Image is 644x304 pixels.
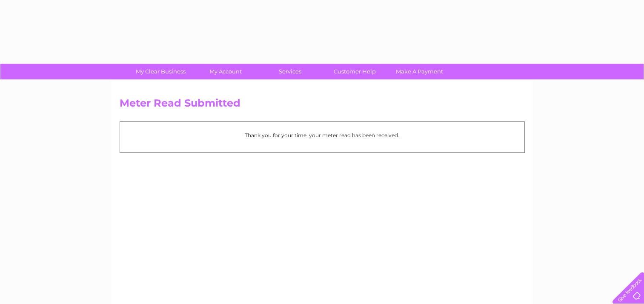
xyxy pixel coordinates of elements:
[120,97,525,113] h2: Meter Read Submitted
[190,64,260,79] a: My Account
[124,131,520,139] p: Thank you for your time, your meter read has been received.
[126,64,196,79] a: My Clear Business
[255,64,325,79] a: Services
[384,64,455,79] a: Make A Payment
[320,64,390,79] a: Customer Help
